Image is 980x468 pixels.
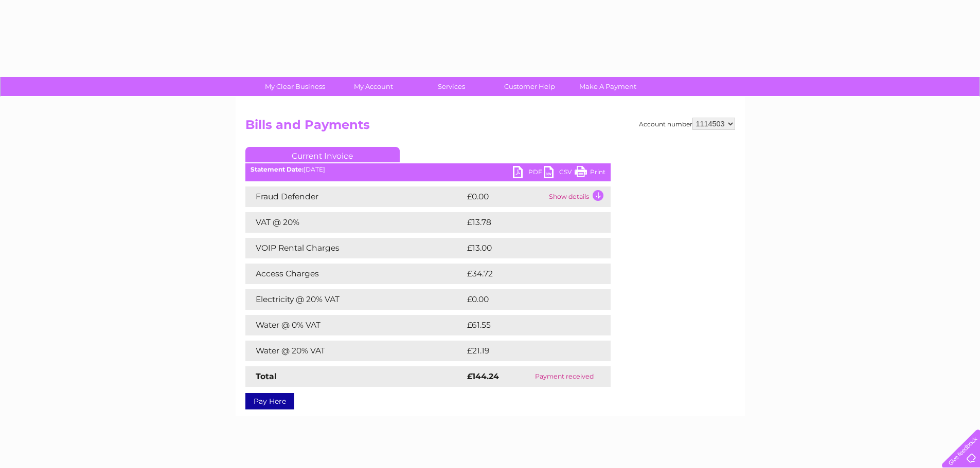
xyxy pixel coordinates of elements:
[245,393,294,409] a: Pay Here
[245,289,465,310] td: Electricity @ 20% VAT
[465,315,589,335] td: £61.55
[245,147,400,162] a: Current Invoice
[331,77,416,96] a: My Account
[565,77,650,96] a: Make A Payment
[487,77,572,96] a: Customer Help
[575,166,605,181] a: Print
[253,77,337,96] a: My Clear Business
[245,118,735,137] h2: Bills and Payments
[518,366,611,387] td: Payment received
[465,212,589,233] td: £13.78
[245,186,465,207] td: Fraud Defender
[245,238,465,258] td: VOIP Rental Charges
[639,118,735,130] div: Account number
[465,264,590,284] td: £34.72
[245,315,465,335] td: Water @ 0% VAT
[409,77,494,96] a: Services
[256,371,277,381] strong: Total
[245,212,465,233] td: VAT @ 20%
[513,166,544,181] a: PDF
[546,186,611,207] td: Show details
[465,186,546,207] td: £0.00
[465,238,589,258] td: £13.00
[465,341,588,361] td: £21.19
[467,371,499,381] strong: £144.24
[251,165,304,173] b: Statement Date:
[245,166,611,173] div: [DATE]
[245,264,465,284] td: Access Charges
[465,289,587,310] td: £0.00
[544,166,575,181] a: CSV
[245,341,465,361] td: Water @ 20% VAT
